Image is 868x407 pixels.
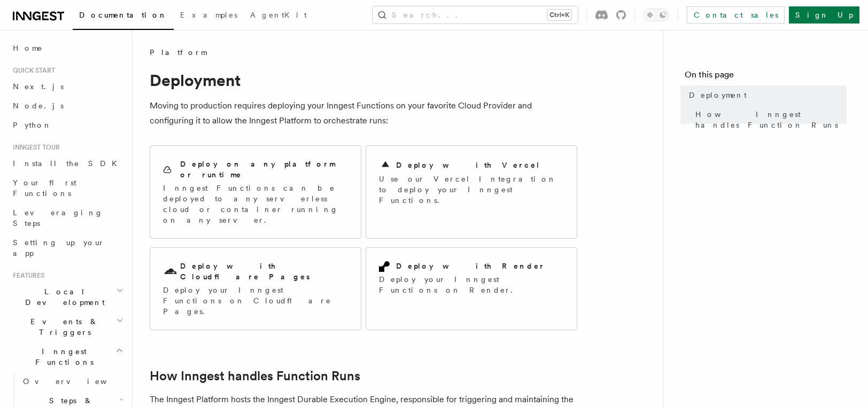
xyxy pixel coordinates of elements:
a: Sign Up [789,6,859,24]
a: Deploy with RenderDeploy your Inngest Functions on Render. [366,247,577,330]
span: Your first Functions [13,178,76,198]
a: Leveraging Steps [9,203,126,233]
span: Quick start [9,66,55,75]
p: Use our Vercel Integration to deploy your Inngest Functions. [379,174,564,206]
span: Python [13,121,52,129]
h2: Deploy with Vercel [396,160,540,170]
span: Examples [180,11,237,19]
button: Events & Triggers [9,312,126,342]
a: How Inngest handles Function Runs [150,369,360,383]
a: Home [9,38,126,58]
svg: Cloudflare [163,264,178,279]
span: Leveraging Steps [13,208,103,228]
a: Contact sales [687,6,785,24]
a: Documentation [73,3,174,30]
span: Next.js [13,82,64,91]
h1: Deployment [150,71,577,90]
span: Platform [150,47,206,58]
a: Deploy on any platform or runtimeInngest Functions can be deployed to any serverless cloud or con... [150,145,361,239]
a: Setting up your app [9,233,126,263]
h4: On this page [685,68,847,85]
p: Moving to production requires deploying your Inngest Functions on your favorite Cloud Provider an... [150,98,577,128]
span: Home [13,43,43,53]
span: Inngest tour [9,143,60,152]
a: Overview [19,372,126,391]
a: AgentKit [244,3,313,29]
span: Install the SDK [13,159,123,168]
span: Overview [23,377,133,386]
a: Next.js [9,77,126,96]
a: Deploy with Cloudflare PagesDeploy your Inngest Functions on Cloudflare Pages. [150,247,361,330]
span: Events & Triggers [9,316,117,338]
a: Deployment [685,85,847,105]
span: Local Development [9,286,117,308]
h2: Deploy with Render [396,261,545,271]
h2: Deploy on any platform or runtime [180,159,348,180]
span: AgentKit [250,11,307,19]
a: Node.js [9,96,126,115]
a: Your first Functions [9,173,126,203]
button: Inngest Functions [9,342,126,372]
a: How Inngest handles Function Runs [691,105,847,135]
p: Inngest Functions can be deployed to any serverless cloud or container running on any server. [163,183,348,225]
a: Install the SDK [9,154,126,173]
button: Toggle dark mode [644,9,669,21]
button: Local Development [9,282,126,312]
span: How Inngest handles Function Runs [695,109,847,130]
kbd: Ctrl+K [547,10,571,20]
span: Features [9,271,44,280]
button: Search...Ctrl+K [373,6,578,24]
span: Setting up your app [13,238,105,257]
p: Deploy your Inngest Functions on Render. [379,274,564,295]
a: Deploy with VercelUse our Vercel Integration to deploy your Inngest Functions. [366,145,577,239]
a: Examples [174,3,244,29]
span: Inngest Functions [9,346,115,367]
h2: Deploy with Cloudflare Pages [180,261,348,282]
a: Python [9,115,126,135]
p: Deploy your Inngest Functions on Cloudflare Pages. [163,285,348,317]
span: Documentation [79,11,167,19]
span: Deployment [689,90,747,100]
span: Node.js [13,101,64,110]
